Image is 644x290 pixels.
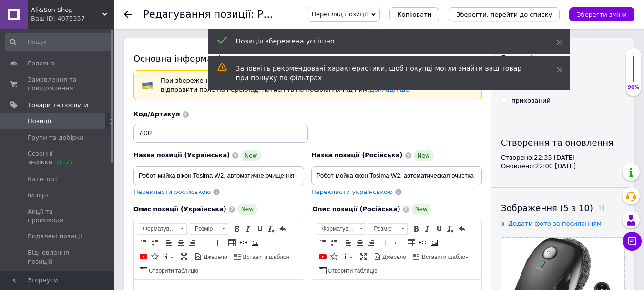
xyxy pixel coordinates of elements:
[372,251,408,262] a: Джерело
[317,237,328,248] a: Вставити/видалити нумерований список
[227,237,237,248] a: Таблиця
[340,251,354,262] a: Вставити повідомлення
[311,11,368,18] span: Перегляд позиції
[569,7,634,21] button: Зберегти зміни
[626,84,641,91] div: 90%
[501,162,625,171] div: Оновлено: 22:00 [DATE]
[187,237,197,248] a: По правому краю
[28,191,50,200] span: Імпорт
[138,237,149,248] a: Вставити/видалити нумерований список
[142,80,153,91] img: :flag-ua:
[28,232,82,241] span: Видалені позиції
[411,224,421,234] a: Жирний (Ctrl+B)
[317,265,379,276] a: Створити таблицю
[28,150,88,167] span: Сезонні знижки
[28,101,88,109] span: Товари та послуги
[28,117,51,126] span: Позиції
[369,223,408,235] a: Розмір
[250,237,260,248] a: Зображення
[317,224,357,234] span: Форматування
[138,223,187,235] a: Форматування
[5,33,112,51] input: Пошук
[327,267,378,275] span: Створити таблицю
[380,237,391,248] a: Зменшити відступ
[457,224,467,234] a: Повернути (Ctrl+Z)
[369,86,409,93] a: Докладніше
[343,237,354,248] a: По лівому краю
[31,14,114,23] div: Ваш ID: 4075357
[241,150,261,161] span: New
[313,205,400,213] span: Опис позиції (Російська)
[501,153,625,162] div: Створено: 22:35 [DATE]
[28,75,88,93] span: Замовлення та повідомлення
[138,224,177,234] span: Форматування
[28,133,84,142] span: Групи та добірки
[329,251,339,262] a: Вставити іконку
[414,150,434,161] span: New
[277,224,288,234] a: Повернути (Ctrl+Z)
[456,11,552,18] i: Зберегти, перейти до списку
[389,7,439,21] button: Копіювати
[133,53,482,64] div: Основна інформація
[138,265,200,276] a: Створити таблицю
[255,224,265,234] a: Підкреслений (Ctrl+U)
[164,237,174,248] a: По лівому краю
[420,253,469,261] span: Вставити шаблон
[28,59,54,68] span: Головна
[392,237,402,248] a: Збільшити відступ
[193,251,229,262] a: Джерело
[266,224,276,234] a: Видалити форматування
[150,251,160,262] a: Вставити іконку
[175,237,186,248] a: По центру
[133,188,211,195] span: Перекласти російською
[143,9,543,20] h1: Редагування позиції: Робот-мийка вікон Tosima W2, автоматичне очищення
[311,166,482,185] input: Наприклад, H&M жіноча сукня зелена 38 розмір вечірня максі з блискітками
[242,253,290,261] span: Вставити шаблон
[29,11,138,97] font: ✨ Интеллектуальная технология очистки: Оснащен передовыми датчиками и планировкой пути на базе ис...
[508,220,602,227] span: Додати фото за посиланням
[329,237,339,248] a: Вставити/видалити маркований список
[623,232,642,251] button: Чат з покупцем
[29,100,138,186] font: ✨ Мощная производительность очистки: Благодаря мощному всасывающему двигателю и микрофибровым губ...
[31,6,102,14] span: Ali&Son Shop
[243,224,254,234] a: Курсив (Ctrl+I)
[577,11,627,18] i: Зберегти зміни
[238,237,249,248] a: Вставити/Редагувати посилання (Ctrl+L)
[28,207,88,225] span: Акції та промокоди
[124,11,132,18] div: Повернутися назад
[236,64,532,83] div: Заповніть рекомендовані характеристики, щоб покупці могли знайти ваш товар при пошуку по фільтрах
[236,36,532,46] div: Позиція збережена успішно
[625,48,642,96] div: 90% Якість заповнення
[317,251,328,262] a: Додати відео з YouTube
[434,224,444,234] a: Підкреслений (Ctrl+U)
[28,248,88,266] span: Відновлення позицій
[150,237,160,248] a: Вставити/видалити маркований список
[133,205,226,213] span: Опис позиції (Українська)
[369,224,398,234] span: Розмір
[133,151,230,159] span: Назва позиції (Українська)
[511,97,551,105] div: прихований
[311,188,393,195] span: Перекласти українською
[161,77,423,93] span: При збереженні товару порожні поля перекладуться автоматично. Щоб вручну відправити поле на перек...
[201,237,212,248] a: Зменшити відступ
[397,11,431,18] span: Копіювати
[501,137,625,149] div: Створення та оновлення
[406,237,417,248] a: Таблиця
[28,175,58,183] span: Категорії
[29,90,140,167] font: ✨ Потужна продуктивність очищення: Завдяки потужному всмоктувальному двигуну та мікрофібровим губ...
[358,251,368,262] a: Максимізувати
[445,224,456,234] a: Видалити форматування
[381,253,407,261] span: Джерело
[355,237,365,248] a: По центру
[147,267,198,275] span: Створити таблицю
[237,204,257,215] span: New
[213,237,223,248] a: Збільшити відступ
[317,223,366,235] a: Форматування
[422,224,433,234] a: Курсив (Ctrl+I)
[179,251,189,262] a: Максимізувати
[411,251,470,262] a: Вставити шаблон
[232,224,242,234] a: Жирний (Ctrl+B)
[366,237,377,248] a: По правому краю
[411,204,431,215] span: New
[418,237,428,248] a: Вставити/Редагувати посилання (Ctrl+L)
